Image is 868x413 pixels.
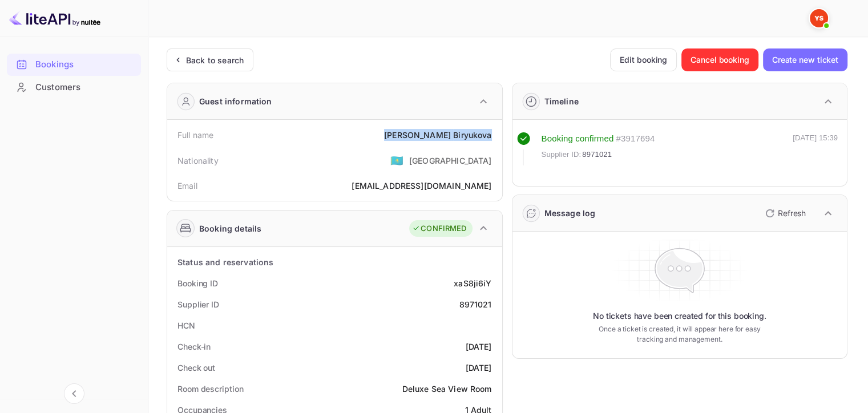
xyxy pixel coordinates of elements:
[810,9,828,27] img: Yandex Support
[681,48,758,71] button: Cancel booking
[352,180,491,192] div: [EMAIL_ADDRESS][DOMAIN_NAME]
[7,54,141,76] div: Bookings
[582,149,612,160] span: 8971021
[7,76,141,98] a: Customers
[9,9,100,27] img: LiteAPI logo
[177,341,211,353] div: Check-in
[384,129,491,141] div: [PERSON_NAME] Biryukova
[593,310,766,322] p: No tickets have been created for this booking.
[542,149,582,160] span: Supplier ID:
[616,132,655,145] div: # 3917694
[409,155,492,167] div: [GEOGRAPHIC_DATA]
[35,58,135,71] div: Bookings
[199,95,272,107] div: Guest information
[793,132,838,165] div: [DATE] 15:39
[466,341,492,353] div: [DATE]
[590,324,769,345] p: Once a ticket is created, it will appear here for easy tracking and management.
[763,48,847,71] button: Create new ticket
[177,129,213,141] div: Full name
[177,256,273,268] div: Status and reservations
[7,76,141,99] div: Customers
[544,207,596,219] div: Message log
[390,150,403,171] span: United States
[177,362,215,374] div: Check out
[402,383,492,395] div: Deluxe Sea View Room
[35,81,135,94] div: Customers
[186,54,244,66] div: Back to search
[177,180,197,192] div: Email
[544,95,579,107] div: Timeline
[542,132,614,145] div: Booking confirmed
[778,207,806,219] p: Refresh
[466,362,492,374] div: [DATE]
[758,204,810,222] button: Refresh
[177,319,195,331] div: HCN
[454,277,491,289] div: xaS8ji6iY
[177,155,219,167] div: Nationality
[64,383,84,404] button: Collapse navigation
[177,383,243,395] div: Room description
[177,277,218,289] div: Booking ID
[459,298,491,310] div: 8971021
[177,298,219,310] div: Supplier ID
[610,48,677,71] button: Edit booking
[199,222,261,234] div: Booking details
[7,54,141,75] a: Bookings
[412,223,466,234] div: CONFIRMED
